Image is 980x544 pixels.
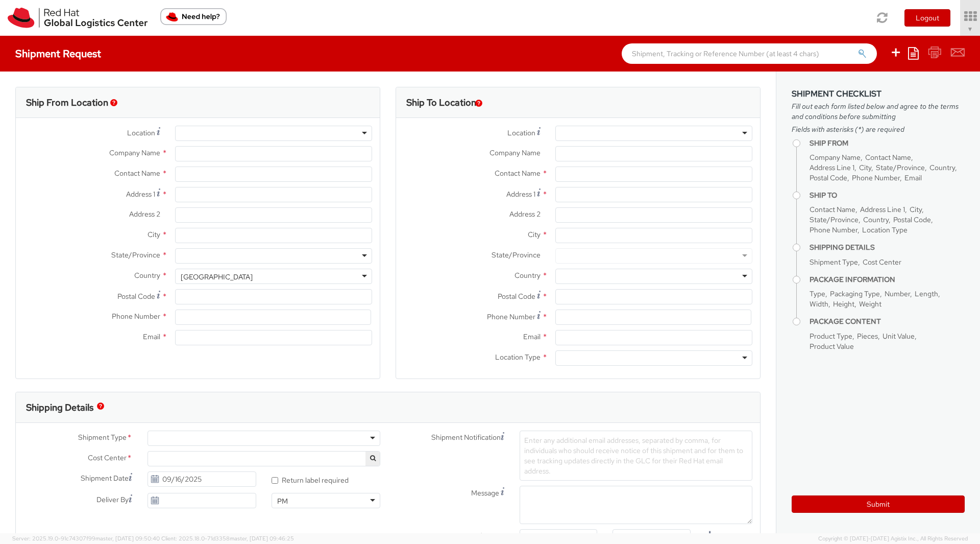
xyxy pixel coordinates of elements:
span: City [910,205,922,214]
span: Location Type [862,225,908,234]
button: Submit [792,495,965,513]
span: Email [904,173,922,182]
h4: Ship To [810,192,965,199]
span: Copyright © [DATE]-[DATE] Agistix Inc., All Rights Reserved [818,535,968,543]
span: Shipment Type [78,432,127,444]
span: Company Name [489,148,541,157]
span: Country [929,163,955,172]
span: Postal Code [498,292,535,301]
span: Contact Name [114,169,160,178]
span: Country [134,271,160,280]
span: master, [DATE] 09:50:40 [95,535,160,542]
span: Cost Center [88,453,127,464]
span: Country [514,271,541,280]
span: Address 1 [126,190,155,199]
input: Shipment, Tracking or Reference Number (at least 4 chars) [622,43,877,64]
span: ▼ [967,25,973,33]
span: Address Line 1 [860,205,905,214]
span: Shipment Notification [431,432,501,443]
span: State/Province [492,250,541,259]
span: Length [915,289,938,298]
input: Return label required [272,477,278,484]
span: Postal Code [810,173,847,182]
span: Location [127,128,155,137]
h4: Package Content [810,318,965,325]
span: Packaging Type [830,289,880,298]
span: Phone Number [112,312,160,321]
span: Email [143,332,160,341]
h4: Package Information [810,276,965,283]
h4: Ship From [810,139,965,147]
span: Postal Code [117,292,155,301]
span: Weight [859,299,881,309]
span: Type [810,289,825,298]
button: Logout [904,9,950,27]
span: Contact Name [865,153,911,162]
span: Pieces [857,332,878,341]
span: State/Province [876,163,925,172]
span: Fill out each form listed below and agree to the terms and conditions before submitting [792,101,965,122]
span: Location [507,128,535,137]
span: Contact Name [810,205,855,214]
span: Unit Value [883,332,915,341]
span: Enter any additional email addresses, separated by comma, for individuals who should receive noti... [524,436,743,476]
div: [GEOGRAPHIC_DATA] [181,272,253,282]
span: Contact Name [495,169,541,178]
span: Country [863,215,889,224]
button: Need help? [160,8,227,25]
span: Product Type [810,332,852,341]
span: Postal Code [893,215,931,224]
span: Email [523,332,541,341]
h3: Shipping Details [26,403,93,413]
span: Address 2 [509,209,541,219]
span: Location Type [495,352,541,362]
label: Return label required [272,474,350,485]
h3: Shipment Checklist [792,89,965,99]
span: Reference [471,531,504,540]
span: Height [833,299,854,309]
span: Cost Center [863,257,901,267]
span: Address Line 1 [810,163,854,172]
span: Width [810,299,828,309]
span: City [528,230,541,239]
span: Server: 2025.19.0-91c74307f99 [12,535,160,542]
span: Address 1 [506,190,535,199]
span: State/Province [810,215,859,224]
span: Client: 2025.18.0-71d3358 [161,535,294,542]
img: rh-logistics-00dfa346123c4ec078e1.svg [8,8,148,28]
h4: Shipping Details [810,244,965,251]
span: City [859,163,871,172]
span: Product Value [810,342,854,351]
span: Shipment Type [810,257,858,267]
div: PM [277,496,288,506]
span: Deliver By [96,494,129,505]
span: Shipment Date [81,473,129,484]
span: Phone Number [852,173,900,182]
span: Phone Number [487,312,535,321]
h3: Ship To Location [406,98,476,108]
span: Number [885,289,910,298]
span: Address 2 [129,209,160,219]
span: State/Province [111,250,160,259]
span: Phone Number [810,225,857,234]
span: Fields with asterisks (*) are required [792,124,965,134]
h4: Shipment Request [15,48,101,59]
span: Message [471,488,499,498]
h3: Ship From Location [26,98,108,108]
span: City [148,230,160,239]
span: master, [DATE] 09:46:25 [230,535,294,542]
span: Company Name [109,148,160,157]
span: Company Name [810,153,861,162]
